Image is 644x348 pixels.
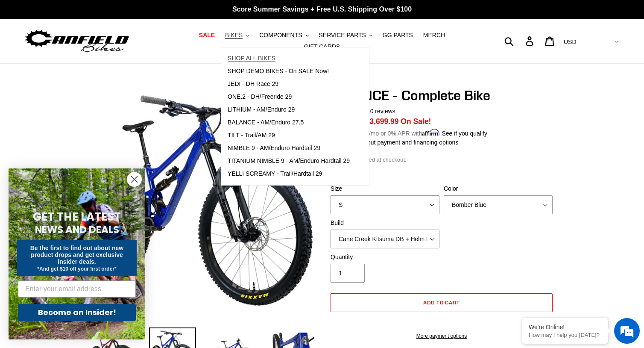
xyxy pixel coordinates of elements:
[423,32,445,39] span: MERCH
[331,253,439,262] label: Quantity
[140,4,161,25] div: Minimize live chat window
[378,29,417,41] a: GG PARTS
[328,87,555,103] h1: BALANCE - Complete Bike
[18,280,136,298] input: Enter your email address
[259,32,302,39] span: COMPONENTS
[228,106,295,113] span: LITHIUM - AM/Enduro 29
[127,172,142,187] button: Close dialog
[50,108,118,194] span: We're online!
[221,129,356,142] a: TILT - Trail/AM 29
[529,324,601,330] div: We're Online!
[314,29,376,41] button: SERVICE PARTS
[423,299,460,306] span: Add to cart
[221,65,356,78] a: SHOP DEMO BIKES - On SALE Now!
[9,47,22,60] div: Navigation go back
[221,142,356,155] a: NIMBLE 9 - AM/Enduro Hardtail 29
[228,132,275,139] span: TILT - Trail/AM 29
[228,119,304,126] span: BALANCE - AM/Enduro 27.5
[509,32,531,50] input: Search
[529,332,601,338] p: How may I help you today?
[18,304,136,321] button: Become an Insider!
[383,32,413,39] span: GG PARTS
[442,130,487,137] a: See if you qualify - Learn more about Affirm Financing (opens in modal)
[195,29,219,41] a: SALE
[331,184,439,193] label: Size
[422,129,440,136] span: Affirm
[221,103,356,116] a: LITHIUM - AM/Enduro 29
[27,43,49,64] img: d_696896380_company_1647369064580_696896380
[331,293,553,312] button: Add to cart
[319,32,366,39] span: SERVICE PARTS
[30,245,124,265] span: Be the first to find out about new product drops and get exclusive insider deals.
[331,218,439,227] label: Build
[221,52,356,65] a: SHOP ALL BIKES
[221,91,356,103] a: ONE.2 - DH/Freeride 29
[228,68,329,75] span: SHOP DEMO BIKES - On SALE Now!
[35,223,119,236] span: NEWS AND DEALS
[366,117,399,126] span: $3,699.99
[4,233,163,263] textarea: Type your message and hit 'Enter'
[225,32,243,39] span: BIKES
[33,209,121,224] span: GET THE LATEST
[221,29,253,41] button: BIKES
[228,55,275,62] span: SHOP ALL BIKES
[300,41,345,53] a: GIFT CARDS
[304,43,340,50] span: GIFT CARDS
[23,28,130,55] img: Canfield Bikes
[221,116,356,129] a: BALANCE - AM/Enduro 27.5
[401,116,431,127] span: On Sale!
[221,155,356,168] a: TITANIUM NIMBLE 9 - AM/Enduro Hardtail 29
[221,78,356,91] a: JEDI - DH Race 29
[328,139,458,146] a: Learn more about payment and financing options
[37,266,116,272] span: *And get $10 off your first order*
[228,145,320,152] span: NIMBLE 9 - AM/Enduro Hardtail 29
[444,184,553,193] label: Color
[331,332,553,340] a: More payment options
[367,108,395,115] span: 10 reviews
[57,48,156,59] div: Chat with us now
[228,157,350,165] span: TITANIUM NIMBLE 9 - AM/Enduro Hardtail 29
[419,29,449,41] a: MERCH
[221,168,356,180] a: YELLI SCREAMY - Trail/Hardtail 29
[228,80,278,88] span: JEDI - DH Race 29
[228,170,322,177] span: YELLI SCREAMY - Trail/Hardtail 29
[255,29,313,41] button: COMPONENTS
[228,93,292,100] span: ONE.2 - DH/Freeride 29
[328,127,487,138] p: Starting at /mo or 0% APR with .
[328,156,555,164] div: calculated at checkout.
[199,32,215,39] span: SALE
